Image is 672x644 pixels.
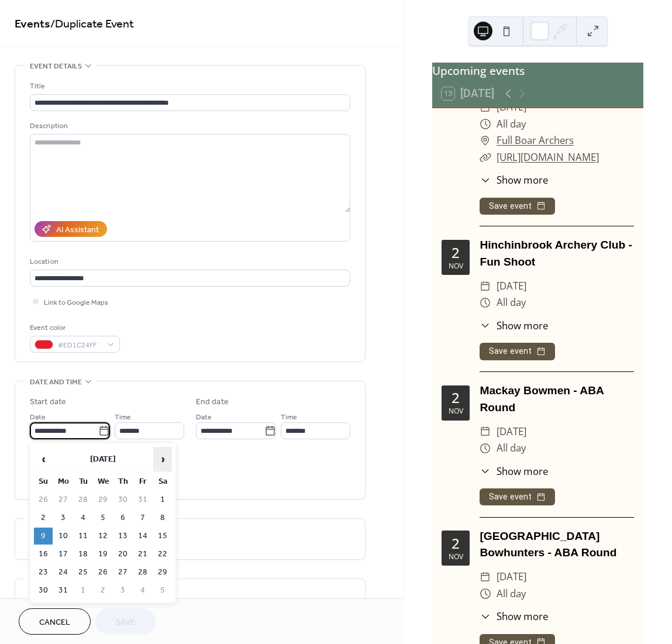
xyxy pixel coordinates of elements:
[480,149,491,166] div: ​
[133,473,152,490] th: Fr
[34,528,53,545] td: 9
[452,536,460,550] div: 2
[30,256,348,268] div: Location
[133,564,152,581] td: 28
[74,473,92,490] th: Tu
[54,582,73,599] td: 31
[153,564,172,581] td: 29
[56,224,99,236] div: AI Assistant
[449,553,463,560] div: Nov
[497,116,526,133] span: All day
[480,383,634,416] div: Mackay Bowmen - ABA Round
[480,464,548,478] button: ​Show more
[30,396,66,408] div: Start date
[480,318,548,333] button: ​Show more
[94,528,112,545] td: 12
[432,63,643,80] div: Upcoming events
[30,322,118,334] div: Event color
[74,582,92,599] td: 1
[497,150,599,164] a: [URL][DOMAIN_NAME]
[54,447,152,472] th: [DATE]
[497,294,526,311] span: All day
[133,491,152,508] td: 31
[54,491,73,508] td: 27
[497,464,548,478] span: Show more
[480,173,548,187] button: ​Show more
[153,546,172,563] td: 22
[94,491,112,508] td: 29
[480,116,491,133] div: ​
[39,617,70,629] span: Cancel
[449,408,463,415] div: Nov
[497,173,548,187] span: Show more
[30,80,348,92] div: Title
[74,564,92,581] td: 25
[497,318,548,333] span: Show more
[452,246,460,260] div: 2
[44,297,108,309] span: Link to Google Maps
[480,198,555,215] button: Save event
[30,60,82,73] span: Event details
[153,528,172,545] td: 15
[154,447,171,471] span: ›
[35,221,107,237] button: AI Assistant
[497,440,526,457] span: All day
[497,609,548,624] span: Show more
[497,423,526,440] span: [DATE]
[15,13,50,36] a: Events
[480,132,491,149] div: ​
[58,339,101,352] span: #ED1C24FF
[480,318,491,333] div: ​
[480,488,555,506] button: Save event
[113,473,132,490] th: Th
[196,396,229,408] div: End date
[153,491,172,508] td: 1
[113,564,132,581] td: 27
[480,440,491,457] div: ​
[281,411,297,423] span: Time
[480,569,491,586] div: ​
[497,132,574,149] a: Full Boar Archers
[113,528,132,545] td: 13
[480,464,491,478] div: ​
[480,237,634,271] div: Hinchinbrook Archery Club - Fun Shoot
[196,411,212,423] span: Date
[452,391,460,405] div: 2
[497,569,526,586] span: [DATE]
[34,509,53,526] td: 2
[54,546,73,563] td: 17
[449,263,463,270] div: Nov
[153,582,172,599] td: 5
[153,509,172,526] td: 8
[480,528,634,562] div: [GEOGRAPHIC_DATA] Bowhunters - ABA Round
[480,278,491,295] div: ​
[74,509,92,526] td: 4
[480,586,491,602] div: ​
[94,546,112,563] td: 19
[480,423,491,440] div: ​
[34,564,53,581] td: 23
[113,582,132,599] td: 3
[133,528,152,545] td: 14
[34,491,53,508] td: 26
[115,411,131,423] span: Time
[133,509,152,526] td: 7
[34,582,53,599] td: 30
[94,509,112,526] td: 5
[54,509,73,526] td: 3
[30,411,46,423] span: Date
[480,173,491,187] div: ​
[113,509,132,526] td: 6
[74,528,92,545] td: 11
[34,473,53,490] th: Su
[94,473,112,490] th: We
[30,120,348,132] div: Description
[94,564,112,581] td: 26
[480,609,491,624] div: ​
[94,582,112,599] td: 2
[19,608,91,635] button: Cancel
[480,609,548,624] button: ​Show more
[74,546,92,563] td: 18
[54,473,73,490] th: Mo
